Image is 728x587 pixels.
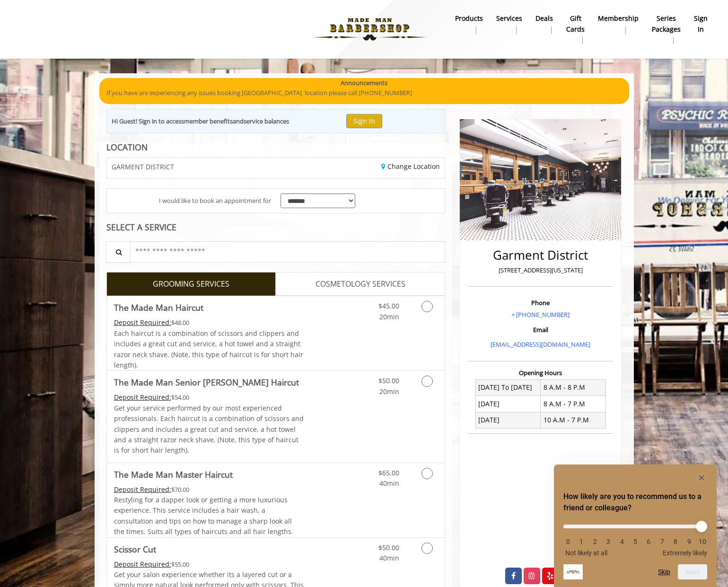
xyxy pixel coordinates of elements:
li: 7 [658,538,667,545]
button: Sign In [346,114,382,128]
span: $45.00 [378,301,399,310]
h2: Garment District [470,248,611,262]
span: This service needs some Advance to be paid before we block your appointment [114,393,171,402]
a: Series packagesSeries packages [645,12,687,47]
li: 0 [563,538,573,545]
li: 6 [644,538,653,545]
span: Restyling for a dapper look or getting a more luxurious experience. This service includes a hair ... [114,495,293,536]
li: 9 [684,538,694,545]
button: Hide survey [696,472,707,483]
span: This service needs some Advance to be paid before we block your appointment [114,560,171,569]
b: The Made Man Haircut [114,301,203,314]
p: Get your service performed by our most experienced professionals. Each haircut is a combination o... [114,403,304,456]
span: $65.00 [378,468,399,477]
a: MembershipMembership [591,12,645,36]
b: LOCATION [106,141,148,153]
h3: Opening Hours [468,369,613,376]
span: 20min [379,312,399,321]
li: 8 [671,538,680,545]
a: Productsproducts [448,12,490,36]
span: $50.00 [378,543,399,552]
a: DealsDeals [529,12,560,36]
div: How likely are you to recommend us to a friend or colleague? Select an option from 0 to 10, with ... [563,472,707,579]
b: service balances [244,117,289,125]
b: Announcements [341,78,387,88]
button: Service Search [106,241,131,263]
span: 20min [379,387,399,396]
li: 3 [604,538,613,545]
td: 8 A.M - 8 P.M [541,379,606,395]
a: Change Location [381,162,440,171]
a: ServicesServices [490,12,529,36]
span: GROOMING SERVICES [153,278,229,290]
li: 5 [631,538,640,545]
a: Gift cardsgift cards [560,12,591,47]
span: Extremely likely [663,549,707,557]
h3: Phone [470,299,611,306]
div: How likely are you to recommend us to a friend or colleague? Select an option from 0 to 10, with ... [563,517,707,557]
h3: Email [470,326,611,333]
h2: How likely are you to recommend us to a friend or colleague? Select an option from 0 to 10, with ... [563,491,707,514]
b: Deals [535,13,553,24]
span: This service needs some Advance to be paid before we block your appointment [114,318,171,327]
div: $54.00 [114,392,304,403]
a: [EMAIL_ADDRESS][DOMAIN_NAME] [491,340,590,349]
span: 40min [379,553,399,562]
div: $55.00 [114,559,304,569]
b: Scissor Cut [114,543,156,556]
li: 10 [698,538,707,545]
p: [STREET_ADDRESS][US_STATE] [470,265,611,275]
a: sign insign in [687,12,714,36]
img: Made Man Barbershop logo [305,3,435,55]
span: GARMENT DISTRICT [112,163,174,170]
button: Next question [678,564,707,579]
div: $48.00 [114,317,304,328]
b: sign in [694,13,708,35]
b: member benefits [184,117,233,125]
td: [DATE] [475,412,541,428]
li: 4 [617,538,627,545]
p: If you have are experiencing any issues booking [GEOGRAPHIC_DATA] location please call [PHONE_NUM... [106,88,622,98]
a: + [PHONE_NUMBER] [511,310,570,319]
div: $70.00 [114,484,304,495]
td: [DATE] [475,396,541,412]
div: Hi Guest! Sign in to access and [112,116,289,126]
span: $50.00 [378,376,399,385]
b: Series packages [652,13,681,35]
li: 2 [590,538,600,545]
span: 40min [379,479,399,488]
td: [DATE] To [DATE] [475,379,541,395]
span: This service needs some Advance to be paid before we block your appointment [114,485,171,494]
span: Each haircut is a combination of scissors and clippers and includes a great cut and service, a ho... [114,329,303,369]
span: COSMETOLOGY SERVICES [316,278,405,290]
b: The Made Man Senior [PERSON_NAME] Haircut [114,376,299,389]
b: The Made Man Master Haircut [114,468,233,481]
button: Skip [658,568,670,576]
b: Services [496,13,522,24]
div: SELECT A SERVICE [106,223,446,232]
b: Membership [598,13,639,24]
td: 10 A.M - 7 P.M [541,412,606,428]
li: 1 [577,538,586,545]
b: gift cards [566,13,585,35]
span: I would like to book an appointment for [159,196,271,206]
span: Not likely at all [565,549,607,557]
b: products [455,13,483,24]
td: 8 A.M - 7 P.M [541,396,606,412]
